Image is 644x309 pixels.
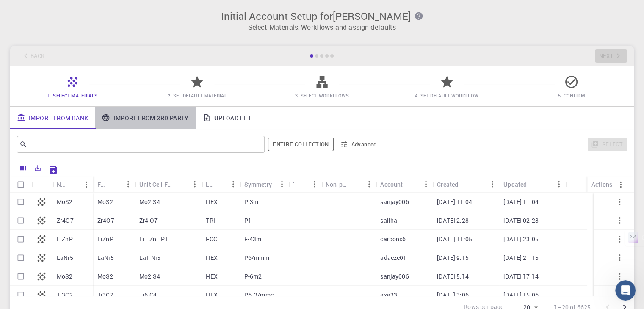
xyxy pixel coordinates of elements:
[57,235,73,243] p: LiZnP
[503,291,539,299] p: [DATE] 15:06
[196,107,259,129] a: Upload File
[380,272,409,281] p: sanjay006
[206,291,217,299] p: HEX
[503,254,539,262] p: [DATE] 21:15
[30,161,45,175] button: Export
[380,198,409,206] p: sanjay006
[244,272,262,281] p: P-6m2
[240,176,289,193] div: Symmetry
[437,235,472,243] p: [DATE] 11:05
[135,176,202,193] div: Unit Cell Formula
[139,235,169,243] p: Li1 Zn1 P1
[139,216,158,225] p: Zr4 O7
[289,176,321,193] div: Tags
[244,235,262,243] p: F-43m
[139,198,160,206] p: Mo2 S4
[293,176,294,193] div: Tags
[206,216,215,225] p: TRI
[415,92,478,99] span: 4. Set Default Workflow
[295,92,349,99] span: 3. Select Workflows
[380,176,403,193] div: Account
[108,177,122,191] button: Sort
[97,198,113,206] p: MoS2
[244,254,270,262] p: P6/mmm
[97,235,113,243] p: LiZnP
[587,176,627,193] div: Actions
[97,216,114,225] p: Zr4O7
[97,176,108,193] div: Formula
[321,176,376,193] div: Non-periodic
[437,272,469,281] p: [DATE] 5:14
[503,176,527,193] div: Updated
[97,291,113,299] p: Ti3C2
[337,138,381,151] button: Advanced
[206,235,217,243] p: FCC
[122,177,135,191] button: Menu
[268,138,333,151] span: Filter throughout whole library including sets (folders)
[213,177,227,191] button: Sort
[97,254,114,262] p: LaNi5
[31,176,53,193] div: Icon
[139,291,157,299] p: Ti6 C4
[349,177,362,191] button: Sort
[57,216,74,225] p: Zr4O7
[206,254,217,262] p: HEX
[57,272,73,281] p: MoS2
[57,291,73,299] p: Ti3C2
[437,254,469,262] p: [DATE] 9:15
[95,107,195,129] a: Import From 3rd Party
[433,176,499,193] div: Created
[380,291,397,299] p: axa33
[437,176,458,193] div: Created
[227,177,240,191] button: Menu
[552,177,566,191] button: Menu
[380,216,397,225] p: saliha
[80,178,93,191] button: Menu
[486,177,499,191] button: Menu
[244,291,274,299] p: P6_3/mmc
[174,177,188,191] button: Sort
[93,176,135,193] div: Formula
[294,177,308,191] button: Sort
[527,177,540,191] button: Sort
[139,254,160,262] p: La1 Ni5
[15,10,629,22] h3: Initial Account Setup for [PERSON_NAME]
[326,176,349,193] div: Non-periodic
[57,198,73,206] p: MoS2
[591,176,612,193] div: Actions
[53,176,93,193] div: Name
[244,216,252,225] p: P1
[168,92,227,99] span: 2. Set Default Material
[437,216,469,225] p: [DATE] 2:28
[437,198,472,206] p: [DATE] 11:04
[66,178,80,191] button: Sort
[57,176,66,193] div: Name
[139,176,174,193] div: Unit Cell Formula
[15,22,629,32] p: Select Materials, Workflows and assign defaults
[558,92,585,99] span: 5. Confirm
[503,272,539,281] p: [DATE] 17:14
[614,178,627,191] button: Menu
[615,280,636,301] iframe: Intercom live chat
[45,161,62,178] button: Save Explorer Settings
[268,138,333,151] button: Entire collection
[503,216,539,225] p: [DATE] 02:28
[139,272,160,281] p: Mo2 S4
[275,177,289,191] button: Menu
[376,176,433,193] div: Account
[380,254,406,262] p: adaeze01
[206,176,213,193] div: Lattice
[437,291,469,299] p: [DATE] 3:06
[188,177,202,191] button: Menu
[206,198,217,206] p: HEX
[458,177,472,191] button: Sort
[244,176,272,193] div: Symmetry
[499,176,566,193] div: Updated
[17,6,47,14] span: Support
[47,92,97,99] span: 1. Select Materials
[97,272,113,281] p: MoS2
[206,272,217,281] p: HEX
[380,235,406,243] p: carbonx6
[308,177,321,191] button: Menu
[503,198,539,206] p: [DATE] 11:04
